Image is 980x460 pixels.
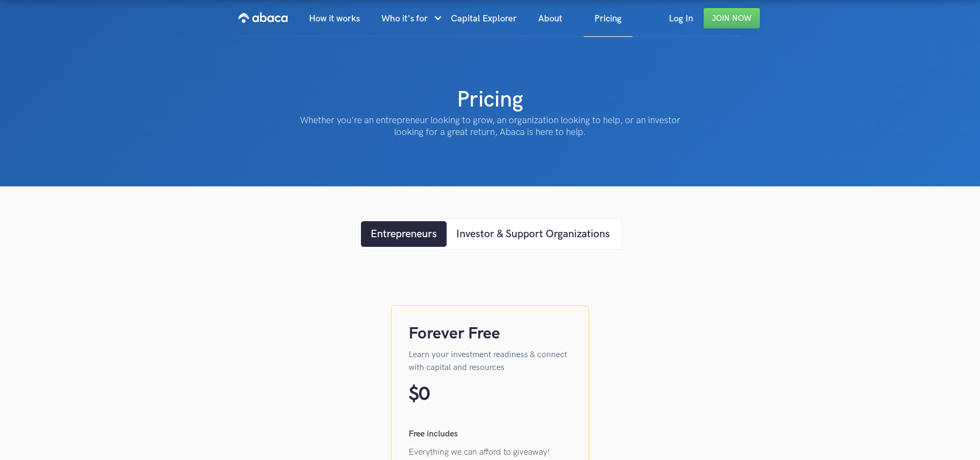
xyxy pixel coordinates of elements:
p: Learn your investment readiness & connect with capital and resources [409,349,571,374]
p: Whether you're an entrepreneur looking to grow, an organization looking to help, or an investor l... [292,115,688,138]
div: Who it's for [381,1,440,37]
a: Pricing [584,1,632,37]
strong: Free includes [409,429,458,439]
div: Entrepreneurs [371,226,437,242]
a: About [527,1,573,37]
a: Log In [658,1,704,37]
p: Everything we can afford to giveaway! [409,446,571,459]
a: How it works [298,1,371,37]
img: Abaca logo [238,9,288,26]
a: home [238,1,288,36]
h1: Pricing [457,86,523,115]
div: Who it's for [381,1,428,37]
a: Capital Explorer [440,1,527,37]
a: Join Now [704,8,760,28]
p: 0 [419,383,429,406]
div: Investor & Support Organizations [456,226,610,242]
p: $ [409,383,419,406]
h4: Forever Free [409,323,571,344]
